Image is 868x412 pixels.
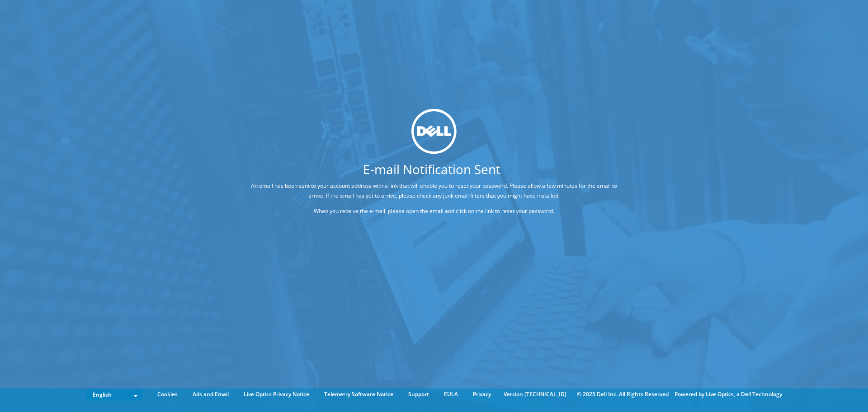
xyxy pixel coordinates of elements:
[499,389,571,399] li: Version [TECHNICAL_ID]
[411,109,457,154] img: dell_svg_logo.svg
[401,389,436,399] a: Support
[186,389,236,399] a: Ads and Email
[237,389,316,399] a: Live Optics Privacy Notice
[437,389,465,399] a: EULA
[251,206,617,216] p: When you receive the e-mail, please open the email and click on the link to reset your password.
[217,163,646,175] h1: E-mail Notification Sent
[675,389,782,399] li: Powered by Live Optics, a Dell Technology
[151,389,184,399] a: Cookies
[466,389,498,399] a: Privacy
[317,389,400,399] a: Telemetry Software Notice
[251,181,617,201] p: An email has been sent to your account address with a link that will enable you to reset your pas...
[572,389,673,399] li: © 2025 Dell Inc. All Rights Reserved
